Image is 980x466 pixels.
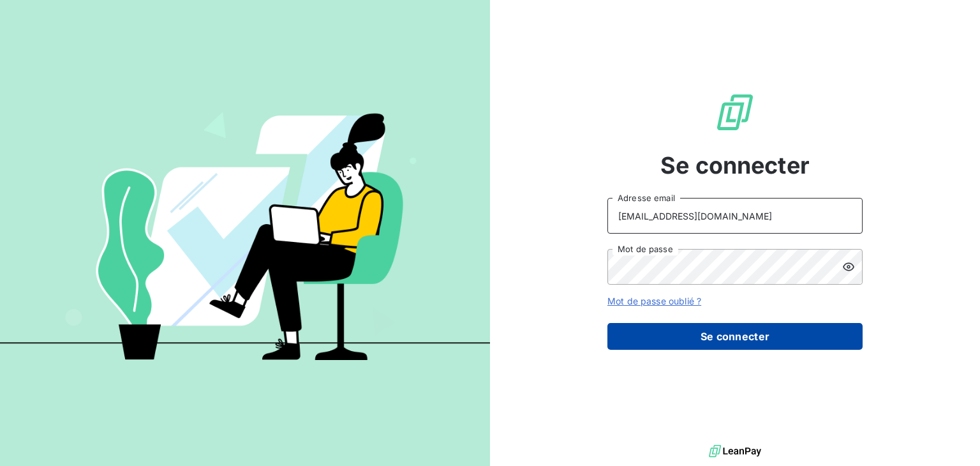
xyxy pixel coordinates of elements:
a: Mot de passe oublié ? [607,296,701,306]
span: Se connecter [660,148,810,183]
img: logo [709,442,761,461]
input: placeholder [607,198,863,234]
img: Logo LeanPay [715,92,755,133]
button: Se connecter [607,323,863,350]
